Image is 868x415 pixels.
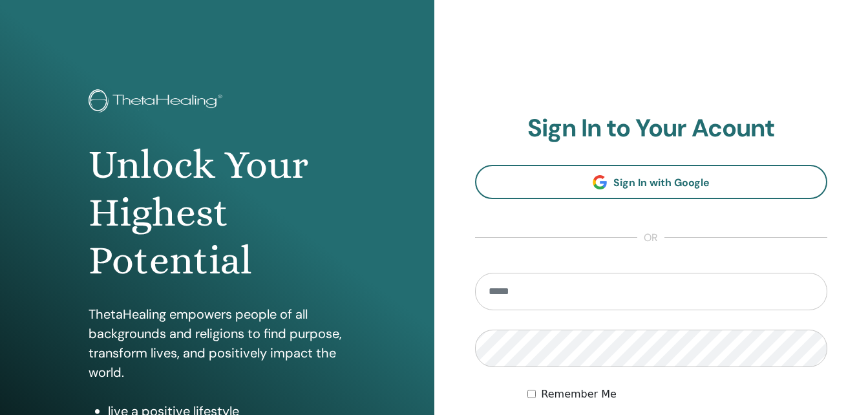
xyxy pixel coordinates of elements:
[89,304,346,382] p: ThetaHealing empowers people of all backgrounds and religions to find purpose, transform lives, a...
[613,176,710,189] span: Sign In with Google
[475,114,828,144] h2: Sign In to Your Acount
[637,230,664,246] span: or
[475,165,828,199] a: Sign In with Google
[541,387,617,402] label: Remember Me
[89,141,346,285] h1: Unlock Your Highest Potential
[527,387,827,402] div: Keep me authenticated indefinitely or until I manually logout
